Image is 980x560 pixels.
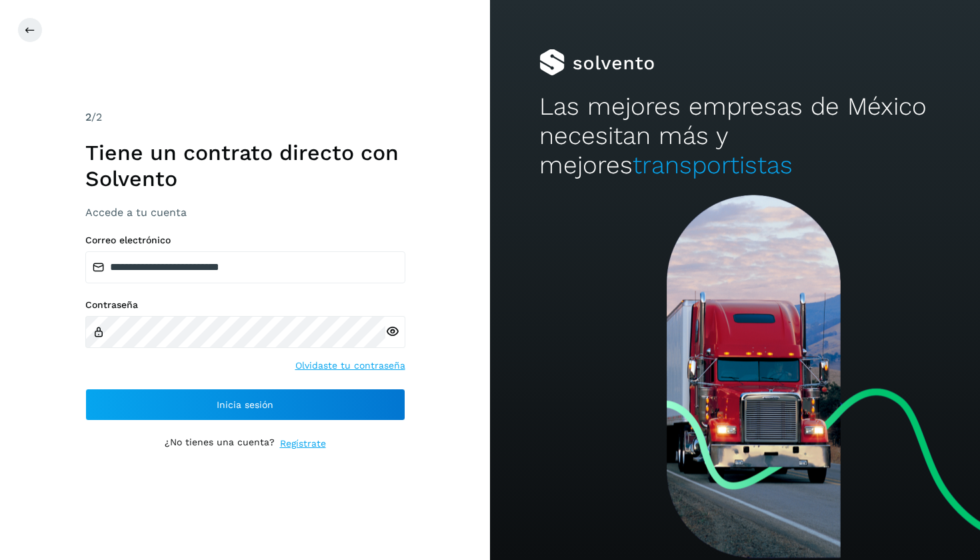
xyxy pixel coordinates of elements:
span: transportistas [633,151,793,179]
h2: Las mejores empresas de México necesitan más y mejores [539,92,931,181]
h3: Accede a tu cuenta [85,206,405,219]
a: Olvidaste tu contraseña [295,359,405,373]
p: ¿No tienes una cuenta? [165,437,275,451]
span: Inicia sesión [217,400,273,409]
a: Regístrate [280,437,326,451]
h1: Tiene un contrato directo con Solvento [85,140,405,191]
button: Inicia sesión [85,389,405,421]
div: /2 [85,109,405,125]
label: Correo electrónico [85,235,405,246]
span: 2 [85,111,91,123]
label: Contraseña [85,299,405,311]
